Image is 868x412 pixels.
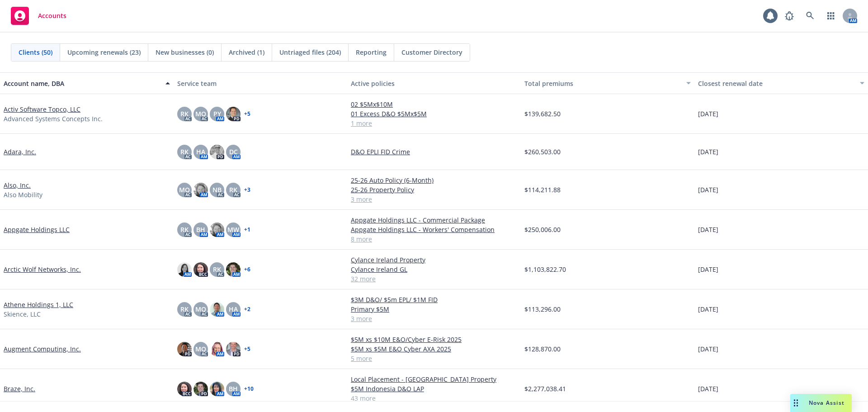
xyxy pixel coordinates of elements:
a: 25-26 Property Policy [351,185,517,194]
span: PY [213,109,221,118]
span: MW [227,225,239,234]
span: RK [213,265,221,274]
a: 5 more [351,354,517,363]
a: Report a Bug [780,7,798,25]
button: Total premiums [521,72,694,94]
a: $3M D&O/ $5m EPL/ $1M FID [351,295,517,304]
span: Advanced Systems Concepts Inc. [4,114,103,123]
div: Closest renewal date [698,79,854,88]
a: Also, Inc. [4,180,31,190]
span: Accounts [38,12,66,19]
div: Drag to move [790,394,802,412]
span: $260,503.00 [524,147,561,156]
a: $5M xs $10M E&O/Cyber E-Risk 2025 [351,335,517,344]
span: New businesses (0) [156,47,214,57]
a: $5M Indonesia D&O LAP [351,384,517,393]
img: photo [193,262,208,277]
a: Appgate Holdings LLC - Workers' Compensation [351,225,517,234]
span: Clients (50) [19,47,52,57]
a: 3 more [351,314,517,323]
button: Closest renewal date [694,72,868,94]
span: [DATE] [698,265,718,274]
span: [DATE] [698,147,718,156]
span: [DATE] [698,304,718,314]
span: Untriaged files (204) [279,47,341,57]
a: D&O EPLI FID Crime [351,147,517,156]
span: [DATE] [698,109,718,118]
button: Nova Assist [790,394,852,412]
span: RK [180,109,189,118]
span: Upcoming renewals (23) [67,47,141,57]
span: $128,870.00 [524,344,561,354]
a: 1 more [351,118,517,128]
div: Active policies [351,79,517,88]
a: Arctic Wolf Networks, Inc. [4,265,81,274]
img: photo [210,223,224,237]
a: 25-26 Auto Policy (6-Month) [351,175,517,185]
img: photo [193,183,208,197]
span: $250,006.00 [524,225,561,234]
span: RK [229,185,237,194]
a: Switch app [822,7,840,25]
a: + 1 [244,227,250,232]
a: Augment Computing, Inc. [4,344,81,354]
a: + 10 [244,386,254,392]
a: Local Placement - [GEOGRAPHIC_DATA] Property [351,374,517,384]
a: $5M xs $5M E&O Cyber AXA 2025 [351,344,517,354]
span: MQ [195,344,206,354]
a: + 5 [244,111,250,117]
img: photo [210,145,224,159]
a: 43 more [351,393,517,403]
a: 02 $5Mx$10M [351,99,517,109]
a: 8 more [351,234,517,244]
span: RK [180,225,189,234]
span: BH [196,225,205,234]
span: [DATE] [698,344,718,354]
span: Also Mobility [4,190,42,199]
span: Customer Directory [401,47,462,57]
img: photo [210,382,224,396]
img: photo [177,382,192,396]
div: Service team [177,79,344,88]
a: Primary $5M [351,304,517,314]
span: [DATE] [698,225,718,234]
a: Appgate Holdings LLC - Commercial Package [351,215,517,225]
a: Cylance Ireland Property [351,255,517,265]
span: [DATE] [698,185,718,194]
a: Adara, Inc. [4,147,36,156]
img: photo [226,262,241,277]
span: RK [180,147,189,156]
img: photo [193,382,208,396]
span: NB [212,185,222,194]
span: DC [229,147,238,156]
a: Activ Software Topco, LLC [4,104,80,114]
span: RK [180,304,189,314]
span: [DATE] [698,384,718,393]
button: Service team [174,72,347,94]
span: Skience, LLC [4,309,41,319]
img: photo [177,262,192,277]
span: Nova Assist [809,399,844,407]
a: + 6 [244,267,250,272]
a: + 5 [244,346,250,352]
span: $1,103,822.70 [524,265,566,274]
img: photo [210,302,224,317]
div: Total premiums [524,79,681,88]
a: Accounts [7,3,70,28]
a: + 3 [244,187,250,193]
span: $114,211.88 [524,185,561,194]
span: Archived (1) [229,47,264,57]
a: Braze, Inc. [4,384,35,393]
button: Active policies [347,72,521,94]
span: HA [196,147,205,156]
span: MQ [195,109,206,118]
a: Appgate Holdings LLC [4,225,70,234]
span: MQ [179,185,190,194]
a: Search [801,7,819,25]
